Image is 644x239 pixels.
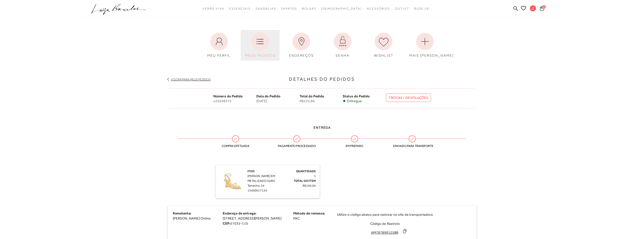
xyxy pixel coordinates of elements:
span: WISHLIST [374,53,393,57]
span: SENHA [336,53,349,57]
span: Item [247,169,255,173]
h3: Detalhes do Pedidos [168,76,476,83]
span: [PERSON_NAME] Online [173,216,211,220]
span: ENDEREÇOS [289,53,314,57]
span: Sandálias [256,7,276,10]
a: noSubCategoriesText [367,4,390,13]
span: 2 [542,5,546,9]
button: J [528,5,538,13]
a: TROCAS / DEVOLUÇÕES [386,94,431,102]
a: noSubCategoriesText [281,4,297,13]
span: Entrega [314,125,331,129]
span: Enviado para transporte [393,144,431,148]
img: SANDÁLIA ANABELA EM METALIZADO OURO [220,169,245,194]
span: 1 [314,174,316,178]
span: Entregue [347,99,362,103]
a: noSubCategoriesText [256,4,276,13]
a: MAIS [PERSON_NAME] [405,30,444,61]
span: Número do Pedido [213,94,243,98]
span: R$229,86 [300,99,343,103]
span: [PERSON_NAME] EM METALIZADO OURO [247,174,275,183]
span: Remetente: [173,211,191,215]
span: Quantidade [296,169,316,173]
span: J [530,5,536,11]
a: noSubCategoriesText [302,4,316,13]
span: MEUS PEDIDOS [245,53,276,57]
a: noSubCategoriesText [321,4,362,13]
span: Método de remessa: [293,211,325,215]
a: noSubCategoriesText [395,4,409,13]
button: 2 [538,6,546,12]
span: • [343,99,346,103]
span: MAIS [PERSON_NAME] [409,53,454,57]
span: Pagamento processado [278,144,316,148]
span: Total do Pedido [300,94,324,98]
span: 57035-110 [230,221,248,225]
span: R$199,96 [303,184,316,187]
a: noSubCategoriesText [229,4,251,13]
a: BLOG LB [414,4,429,13]
a: Voltar para meus pedidos [171,78,211,81]
span: MEU PERFIL [207,53,231,57]
span: PAC [293,216,300,220]
a: SENHA [323,30,362,61]
span: Código de Rastreio [370,222,400,226]
span: Essenciais [229,7,251,10]
span: o35698375 [213,99,257,103]
span: 13400017134 [247,189,267,192]
a: noSubCategoriesText [202,4,224,13]
span: Outlet [395,7,409,10]
span: Endereço de entrega: [223,211,256,215]
span: Bolsas [302,7,316,10]
span: [STREET_ADDRESS][PERSON_NAME] [223,216,281,220]
span: Compra efetuada [217,144,255,148]
a: MEU PERFIL [200,30,239,61]
span: [DEMOGRAPHIC_DATA] [321,7,362,10]
span: Utilize o código abaixo para rastrear no site da transportadora [337,212,433,217]
a: MEUS PEDIDOS [241,30,280,61]
span: Sapatos [281,7,297,10]
span: [DATE] [256,99,300,103]
strong: CEP: [223,221,230,225]
span: Em preparo [336,144,373,148]
a: ENDEREÇOS [282,30,321,61]
span: Tamanho: 34 [247,184,264,187]
span: Verão Viva [202,7,224,10]
span: Status do Pedido [343,94,370,98]
span: Acessórios [367,7,390,10]
span: Total do Item [294,179,316,183]
span: Data do Pedido [256,94,280,98]
a: WISHLIST [364,30,403,61]
span: BLOG LB [414,7,429,10]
